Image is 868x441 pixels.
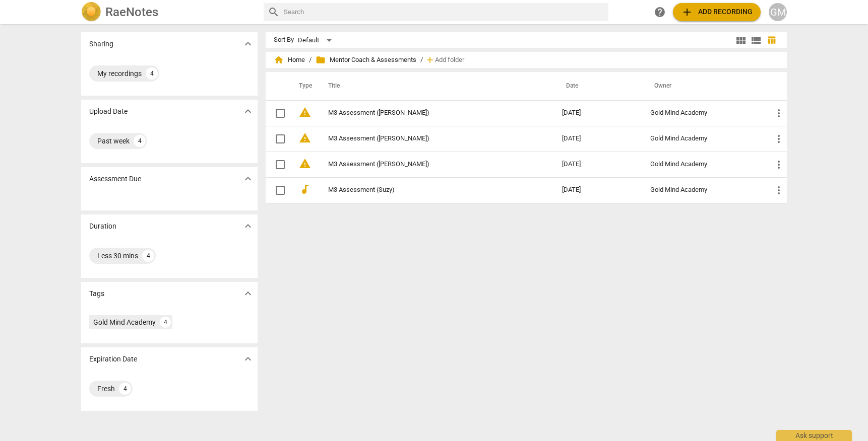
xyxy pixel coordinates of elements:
div: Gold Mind Academy [650,135,757,142]
span: add [681,6,693,18]
th: Type [291,72,316,100]
div: 4 [119,383,131,395]
span: expand_more [242,173,254,185]
div: My recordings [97,68,142,79]
span: / [309,56,312,64]
a: M3 Assessment (Suzy) [328,186,526,194]
span: expand_more [242,38,254,50]
button: Show more [240,104,256,119]
input: Search [284,4,604,20]
div: Gold Mind Academy [650,109,757,117]
span: view_list [750,34,762,46]
th: Date [554,72,642,100]
button: Upload [673,3,761,21]
div: 4 [160,317,171,328]
button: Tile view [733,33,749,48]
p: Upload Date [89,106,128,117]
span: search [268,6,280,18]
span: view_module [735,34,747,46]
p: Assessment Due [89,174,141,184]
th: Owner [642,72,765,100]
a: M3 Assessment ([PERSON_NAME]) [328,161,526,168]
p: Duration [89,221,116,232]
span: expand_more [242,353,254,365]
button: GM [769,3,787,21]
button: Show more [240,171,256,186]
span: Home [274,55,305,65]
div: Gold Mind Academy [650,186,757,194]
div: 4 [146,67,158,80]
button: Show more [240,36,256,51]
button: Table view [764,33,779,48]
div: Past week [97,136,130,146]
a: LogoRaeNotes [81,2,256,22]
a: Help [651,3,669,21]
span: warning [299,158,311,170]
span: more_vert [773,184,785,196]
span: Add folder [435,56,464,64]
td: [DATE] [554,177,642,203]
p: Sharing [89,39,113,49]
button: List view [749,33,764,48]
span: warning [299,106,311,118]
span: help [654,6,666,18]
div: Gold Mind Academy [93,317,156,327]
span: Add recording [681,6,753,18]
span: Mentor Coach & Assessments [316,55,416,65]
div: 4 [134,135,146,147]
span: expand_more [242,105,254,117]
button: Show more [240,351,256,366]
p: Expiration Date [89,354,137,364]
div: Sort By [274,36,294,44]
h2: RaeNotes [105,5,158,19]
div: Gold Mind Academy [650,161,757,168]
button: Show more [240,286,256,301]
button: Show more [240,218,256,234]
span: add [425,55,435,65]
span: more_vert [773,159,785,171]
span: more_vert [773,107,785,119]
span: warning [299,132,311,144]
a: M3 Assessment ([PERSON_NAME]) [328,135,526,142]
span: more_vert [773,133,785,145]
div: Default [298,32,335,48]
div: Fresh [97,384,115,394]
span: audiotrack [299,183,311,195]
span: home [274,55,284,65]
th: Title [316,72,554,100]
div: 4 [142,250,154,262]
a: M3 Assessment ([PERSON_NAME]) [328,109,526,117]
td: [DATE] [554,126,642,152]
div: Ask support [776,430,852,441]
span: table_chart [767,35,776,45]
td: [DATE] [554,100,642,126]
div: Less 30 mins [97,251,138,261]
span: / [420,56,423,64]
span: folder [316,55,326,65]
span: expand_more [242,287,254,300]
p: Tags [89,288,104,299]
span: expand_more [242,220,254,232]
img: Logo [81,2,101,22]
td: [DATE] [554,152,642,177]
